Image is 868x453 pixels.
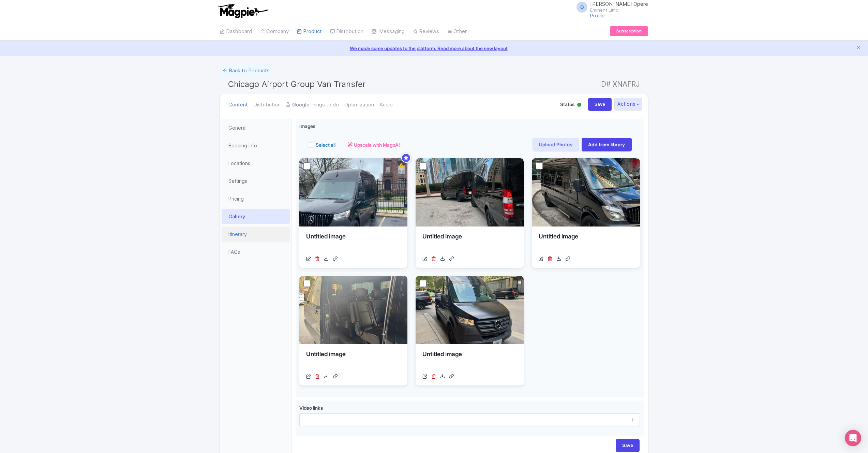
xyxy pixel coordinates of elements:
[222,156,290,171] a: Locations
[222,120,290,135] a: General
[582,138,632,151] a: Add from library
[220,64,272,77] a: ← Back to Products
[297,22,322,41] a: Product
[4,45,864,52] a: We made some updates to the platform. Read more about the new layout
[379,94,393,116] a: Audio
[306,350,401,370] div: Untitled image
[856,44,861,52] button: Close announcement
[422,350,517,370] div: Untitled image
[539,232,633,252] div: Untitled image
[260,22,289,41] a: Company
[316,141,335,148] label: Select all
[348,141,400,148] a: Upscale with MagpAI
[306,232,401,252] div: Untitled image
[299,122,315,130] span: Images
[330,22,363,41] a: Distribution
[413,22,439,41] a: Reviews
[588,98,612,111] input: Save
[610,26,648,36] a: Subscription
[222,244,290,260] a: FAQs
[220,22,252,41] a: Dashboard
[228,79,365,89] span: Chicago Airport Group Van Transfer
[216,3,269,18] img: logo-ab69f6fb50320c5b225c76a69d11143b.png
[286,94,339,116] a: GoogleThings to do
[533,138,579,151] a: Upload Photos
[299,405,323,411] span: Video links
[614,98,642,111] button: Actions
[599,77,640,91] span: ID# XNAFRJ
[590,1,648,7] span: [PERSON_NAME] Opere
[222,191,290,206] a: Pricing
[354,141,400,148] span: Upscale with MagpAI
[292,101,309,109] strong: Google
[222,227,290,242] a: Itinerary
[222,138,290,153] a: Booking Info
[222,173,290,189] a: Settings
[616,439,640,452] input: Save
[590,8,648,12] small: Eminent Limo
[344,94,374,116] a: Optimization
[372,22,405,41] a: Messaging
[253,94,281,116] a: Distribution
[422,232,517,252] div: Untitled image
[572,1,648,12] a: Q [PERSON_NAME] Opere Eminent Limo
[576,100,583,111] div: Active
[577,2,587,13] span: Q
[228,94,248,116] a: Content
[560,101,574,108] span: Status
[590,13,605,18] a: Profile
[447,22,467,41] a: Other
[845,430,861,446] div: Open Intercom Messenger
[222,209,290,224] a: Gallery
